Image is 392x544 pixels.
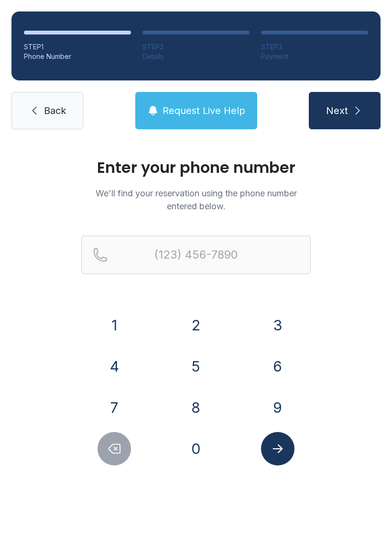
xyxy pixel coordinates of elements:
[81,236,311,274] input: Reservation phone number
[163,104,245,117] span: Request Live Help
[179,308,213,342] button: 2
[98,308,131,342] button: 1
[326,104,348,117] span: Next
[261,52,368,61] div: Payment
[261,391,294,424] button: 9
[98,350,131,383] button: 4
[98,391,131,424] button: 7
[98,432,131,465] button: Delete number
[44,104,66,117] span: Back
[261,42,368,52] div: STEP 3
[81,187,311,213] p: We'll find your reservation using the phone number entered below.
[142,52,250,61] div: Details
[261,432,294,465] button: Submit lookup form
[81,160,311,175] h1: Enter your phone number
[179,391,213,424] button: 8
[179,432,213,465] button: 0
[261,350,294,383] button: 6
[142,42,250,52] div: STEP 2
[24,42,131,52] div: STEP 1
[261,308,294,342] button: 3
[179,350,213,383] button: 5
[24,52,131,61] div: Phone Number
